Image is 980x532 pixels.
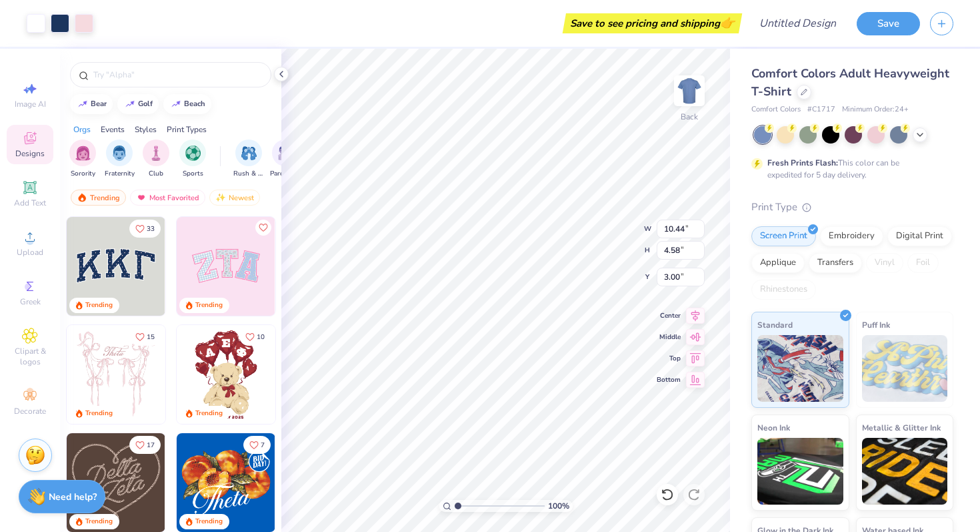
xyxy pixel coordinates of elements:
div: Trending [85,409,113,419]
img: Metallic & Glitter Ink [862,438,948,505]
span: Neon Ink [757,421,790,435]
div: Orgs [73,123,91,136]
img: Back [676,77,703,104]
span: Sorority [71,169,95,179]
div: Foil [907,253,939,273]
img: Neon Ink [757,438,843,505]
button: filter button [179,140,206,179]
span: 10 [257,334,265,340]
div: Newest [209,190,260,206]
span: Parent's Weekend [270,169,301,179]
div: Trending [71,190,126,206]
img: ead2b24a-117b-4488-9b34-c08fd5176a7b [165,433,263,532]
button: filter button [270,140,301,179]
div: filter for Fraternity [105,140,135,179]
span: 7 [261,442,265,449]
button: Save [857,12,920,35]
div: Trending [195,409,223,419]
button: Like [129,220,161,238]
img: Fraternity Image [112,146,127,161]
span: # C1717 [807,104,835,115]
img: Rush & Bid Image [241,146,257,161]
img: Standard [757,335,843,402]
div: filter for Sorority [69,140,96,179]
strong: Need help? [49,491,97,503]
img: 12710c6a-dcc0-49ce-8688-7fe8d5f96fe2 [67,433,165,532]
span: Upload [17,247,43,258]
div: filter for Parent's Weekend [270,140,301,179]
button: filter button [143,140,169,179]
button: filter button [69,140,96,179]
span: Center [657,311,681,320]
span: Minimum Order: 24 + [842,104,909,115]
div: filter for Sports [179,140,206,179]
button: Like [129,328,161,346]
div: Trending [195,300,223,310]
button: Like [239,328,271,346]
div: Applique [751,253,805,273]
div: Trending [195,517,223,527]
span: 👉 [720,15,735,31]
img: 9980f5e8-e6a1-4b4a-8839-2b0e9349023c [177,217,275,316]
span: Club [149,169,163,179]
img: Parent's Weekend Image [278,146,293,161]
img: Newest.gif [215,193,226,202]
div: Back [681,111,698,123]
img: Sorority Image [75,146,91,161]
img: Puff Ink [862,335,948,402]
img: 587403a7-0594-4a7f-b2bd-0ca67a3ff8dd [177,325,275,424]
span: Standard [757,318,793,332]
span: Puff Ink [862,318,890,332]
span: Decorate [14,406,46,417]
span: Rush & Bid [233,169,264,179]
img: trend_line.gif [77,100,88,108]
button: beach [163,94,211,114]
div: Screen Print [751,226,816,246]
img: edfb13fc-0e43-44eb-bea2-bf7fc0dd67f9 [165,217,263,316]
input: Untitled Design [749,10,847,37]
button: Like [243,436,271,454]
div: Trending [85,517,113,527]
img: trend_line.gif [125,100,135,108]
button: Like [129,436,161,454]
img: 3b9aba4f-e317-4aa7-a679-c95a879539bd [67,217,165,316]
img: 83dda5b0-2158-48ca-832c-f6b4ef4c4536 [67,325,165,424]
div: Print Type [751,200,953,215]
div: Vinyl [866,253,903,273]
span: Comfort Colors Adult Heavyweight T-Shirt [751,65,949,99]
img: most_fav.gif [136,193,147,202]
div: Embroidery [820,226,883,246]
div: Save to see pricing and shipping [566,13,739,33]
strong: Fresh Prints Flash: [767,158,838,168]
div: filter for Rush & Bid [233,140,264,179]
div: Most Favorited [130,190,205,206]
img: f22b6edb-555b-47a9-89ed-0dd391bfae4f [275,433,373,532]
div: This color can be expedited for 5 day delivery. [767,157,931,181]
span: 17 [147,442,155,449]
img: d12a98c7-f0f7-4345-bf3a-b9f1b718b86e [165,325,263,424]
img: trend_line.gif [171,100,181,108]
span: Fraternity [105,169,135,179]
span: Image AI [15,99,46,109]
img: trending.gif [77,193,87,202]
div: Print Types [167,123,207,136]
button: bear [70,94,113,114]
span: Add Text [14,198,46,208]
button: filter button [233,140,264,179]
div: filter for Club [143,140,169,179]
div: Rhinestones [751,280,816,300]
div: Trending [85,300,113,310]
span: Comfort Colors [751,104,801,115]
img: Sports Image [185,146,201,161]
input: Try "Alpha" [92,68,263,81]
div: Styles [135,123,157,136]
span: Clipart & logos [7,346,53,367]
span: 100 % [548,500,569,512]
button: golf [117,94,159,114]
span: Bottom [657,375,681,384]
div: bear [91,100,107,107]
span: Designs [15,148,45,159]
span: Top [657,354,681,363]
div: Digital Print [887,226,952,246]
button: filter button [105,140,135,179]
